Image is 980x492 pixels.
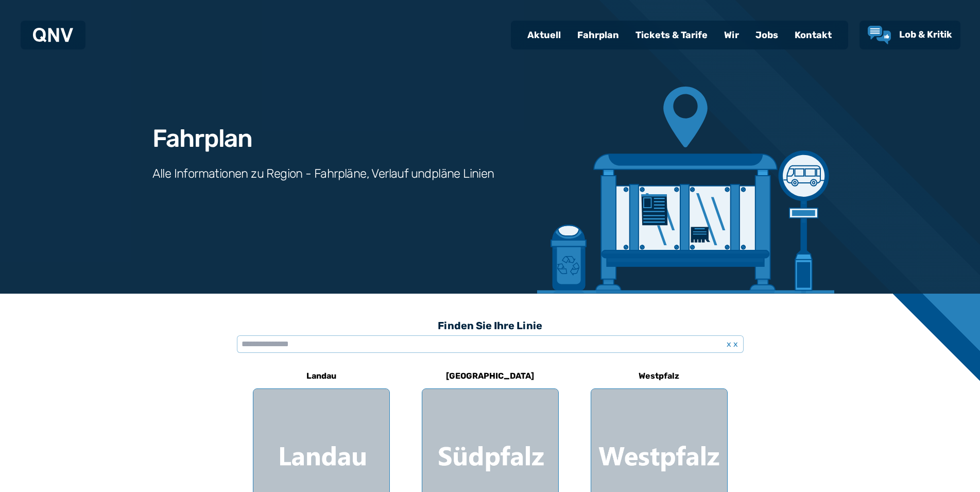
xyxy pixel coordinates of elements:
span: x x [725,338,740,350]
h6: Westpfalz [634,368,683,384]
a: QNV Logo [33,25,73,45]
h3: Finden Sie Ihre Linie [237,314,744,337]
a: Kontakt [786,22,840,48]
a: Jobs [747,22,786,48]
h6: [GEOGRAPHIC_DATA] [442,368,538,384]
a: Fahrplan [569,22,627,48]
a: Wir [716,22,747,48]
a: Tickets & Tarife [627,22,716,48]
h6: Landau [302,368,340,384]
a: Aktuell [519,22,569,48]
a: Lob & Kritik [868,26,952,44]
span: Lob & Kritik [899,29,952,40]
img: QNV Logo [33,28,73,42]
h3: Alle Informationen zu Region - Fahrpläne, Verlauf undpläne Linien [152,165,494,182]
h1: Fahrplan [152,126,252,151]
